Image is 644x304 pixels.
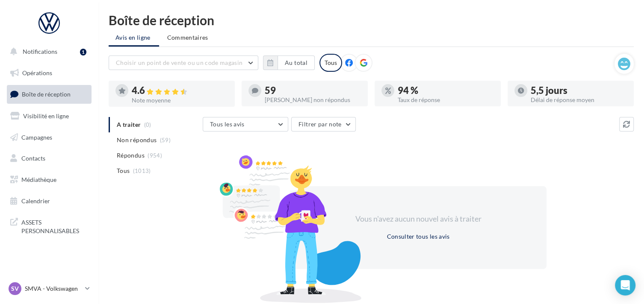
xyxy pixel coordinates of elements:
span: Commentaires [167,33,208,42]
span: Contacts [21,155,45,162]
div: 1 [80,49,86,56]
span: Tous [117,167,130,175]
div: 5,5 jours [531,86,627,95]
button: Au total [278,56,315,70]
a: Contacts [5,149,93,167]
a: Campagnes [5,129,93,146]
div: Vous n'avez aucun nouvel avis à traiter [345,213,492,225]
a: ASSETS PERSONNALISABLES [5,213,93,238]
span: Tous les avis [210,120,245,128]
p: SMVA - Volkswagen [25,284,82,293]
a: Opérations [5,64,93,82]
button: Consulter tous les avis [383,231,453,242]
div: Délai de réponse moyen [531,97,627,103]
div: [PERSON_NAME] non répondus [265,97,361,103]
button: Au total [263,56,315,70]
div: Taux de réponse [398,97,494,103]
span: Boîte de réception [22,91,71,98]
div: 59 [265,86,361,95]
button: Choisir un point de vente ou un code magasin [109,56,258,70]
span: Calendrier [21,197,50,205]
div: Open Intercom Messenger [615,275,635,295]
button: Filtrer par note [291,117,356,132]
span: Campagnes [21,133,52,140]
span: Médiathèque [21,176,56,183]
button: Notifications 1 [5,43,90,61]
span: Répondus [117,151,145,160]
div: 4.6 [132,86,228,96]
span: (1013) [133,167,151,174]
span: Choisir un point de vente ou un code magasin [116,59,242,66]
span: SV [11,284,19,293]
div: 94 % [398,86,494,95]
span: Opérations [22,69,52,76]
div: Note moyenne [132,97,228,103]
span: ASSETS PERSONNALISABLES [21,216,88,235]
span: (954) [148,152,162,159]
a: Boîte de réception [5,85,93,103]
span: Non répondus [117,136,157,144]
span: (59) [160,137,171,143]
div: Tous [319,54,342,72]
a: Visibilité en ligne [5,107,93,125]
a: Calendrier [5,192,93,210]
button: Tous les avis [203,117,288,132]
a: Médiathèque [5,171,93,189]
a: SV SMVA - Volkswagen [7,281,92,297]
span: Notifications [23,48,57,55]
span: Visibilité en ligne [23,112,69,120]
div: Boîte de réception [109,14,634,26]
